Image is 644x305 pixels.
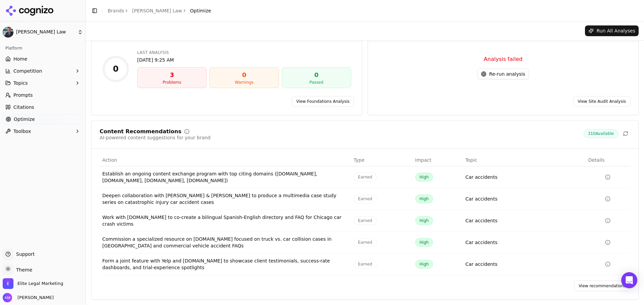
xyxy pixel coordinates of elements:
div: Establish an ongoing content exchange program with top citing domains ([DOMAIN_NAME], [DOMAIN_NAM... [102,170,348,184]
a: Home [3,54,83,64]
div: Passed [285,80,348,85]
div: Deepen collaboration with [PERSON_NAME] & [PERSON_NAME] to produce a multimedia case study series... [102,192,348,206]
a: Optimize [3,114,83,125]
a: View recommendations [574,281,630,291]
a: [PERSON_NAME] Law [132,7,182,14]
img: Malman Law [3,27,13,37]
span: High [415,238,433,247]
span: Home [13,56,27,62]
a: View Site Audit Analysis [573,96,630,107]
button: Topics [3,78,83,88]
span: Competition [13,68,42,74]
img: Alex Morris [3,293,12,302]
span: Earned [354,260,376,269]
span: High [415,173,433,181]
div: Problems [140,80,204,85]
span: Prompts [13,92,33,98]
a: View Foundations Analysis [292,96,354,107]
button: Open user button [3,293,54,302]
div: 3 [140,70,204,80]
div: Form a joint feature with Yelp and [DOMAIN_NAME] to showcase client testimonials, success-rate da... [102,257,348,271]
div: Work with [DOMAIN_NAME] to co-create a bilingual Spanish-English directory and FAQ for Chicago ca... [102,214,348,227]
div: 0 [285,70,348,80]
button: Open organization switcher [3,278,63,289]
div: Analysis failed [376,55,630,63]
div: Data table [100,154,630,275]
div: 0 [212,70,276,80]
img: Elite Legal Marketing [3,278,13,289]
div: Last Analysis [137,50,351,55]
span: High [415,216,433,225]
span: Toolbox [13,128,31,135]
a: Car accidents [465,261,497,268]
div: AI-powered content suggestions for your brand [100,134,211,141]
button: Toolbox [3,126,83,137]
span: [PERSON_NAME] Law [16,29,75,35]
a: Car accidents [465,196,497,202]
span: Elite Legal Marketing [17,281,63,287]
span: [PERSON_NAME] [15,295,54,301]
span: Support [13,251,35,257]
div: Open Intercom Messenger [621,272,637,288]
div: Warnings [212,80,276,85]
span: Earned [354,216,376,225]
div: Details [588,157,628,163]
span: 310 Available [584,129,618,138]
div: Impact [415,157,460,163]
a: Car accidents [465,217,497,224]
a: Brands [108,8,124,13]
button: Run All Analyses [585,25,639,36]
div: Topic [465,157,583,163]
a: Car accidents [465,174,497,180]
button: Re-run analysis [477,69,529,79]
span: Earned [354,173,376,181]
span: Earned [354,238,376,247]
span: Theme [13,267,32,273]
span: High [415,260,433,269]
span: Earned [354,195,376,203]
a: Citations [3,102,83,112]
div: Action [102,157,348,163]
div: Platform [3,43,83,54]
div: 0 [113,64,119,74]
span: Optimize [190,7,211,14]
span: High [415,195,433,203]
a: Prompts [3,90,83,100]
span: Citations [13,104,34,110]
button: Competition [3,66,83,76]
div: Type [354,157,410,163]
span: Topics [13,80,28,86]
span: Optimize [14,116,35,123]
nav: breadcrumb [108,7,211,14]
div: Content Recommendations [100,129,181,134]
a: Car accidents [465,239,497,246]
div: [DATE] 9:25 AM [137,57,351,63]
div: Commission a specialized resource on [DOMAIN_NAME] focused on truck vs. car collision cases in [G... [102,236,348,249]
